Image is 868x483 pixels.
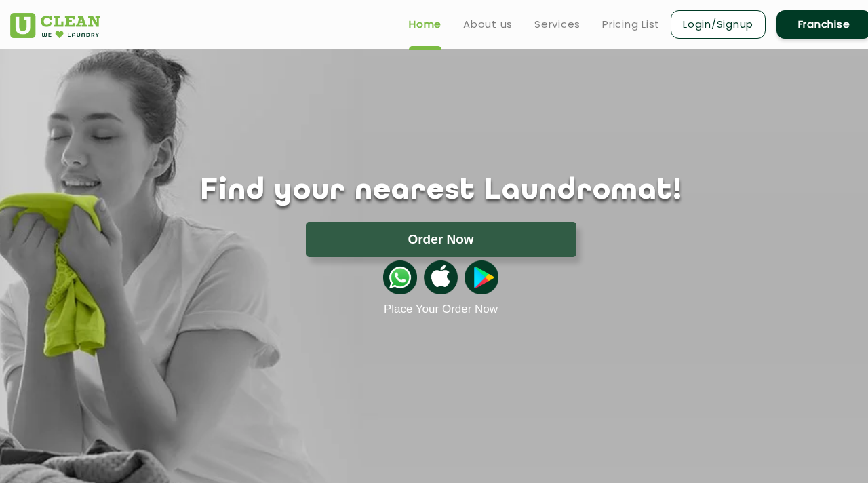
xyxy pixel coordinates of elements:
[465,260,498,294] img: playstoreicon.png
[383,260,417,294] img: whatsappicon.png
[10,13,100,38] img: UClean Laundry and Dry Cleaning
[306,222,576,257] button: Order Now
[424,260,458,294] img: apple-icon.png
[384,303,498,316] a: Place Your Order Now
[463,16,513,33] a: About us
[602,16,660,33] a: Pricing List
[671,10,766,39] a: Login/Signup
[534,16,580,33] a: Services
[409,16,441,33] a: Home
